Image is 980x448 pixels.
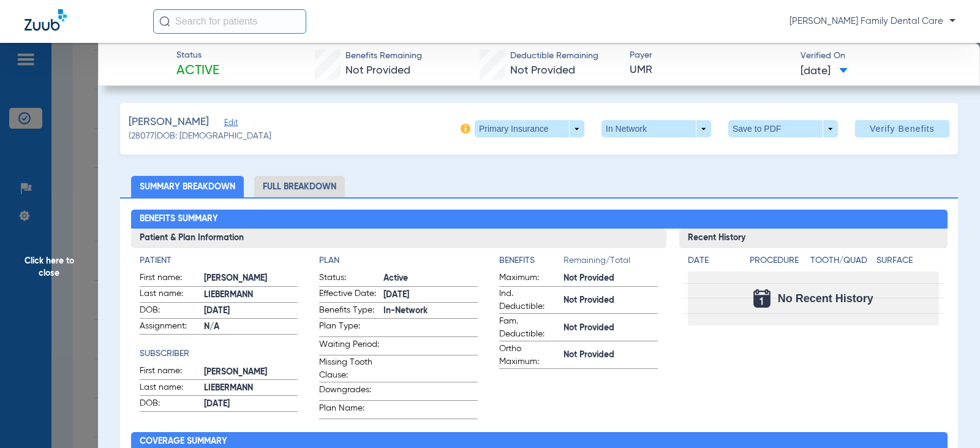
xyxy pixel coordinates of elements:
span: Benefits Remaining [345,50,422,63]
app-breakdown-title: Benefits [499,254,563,271]
span: Missing Tooth Clause: [319,356,379,382]
button: Verify Benefits [855,120,949,137]
span: [PERSON_NAME] [204,272,298,285]
app-breakdown-title: Date [688,254,739,271]
span: DOB: [140,397,200,412]
span: Remaining/Total [563,254,658,271]
span: First name: [140,365,200,379]
span: Ind. Deductible: [499,287,559,313]
span: Status: [319,271,379,286]
span: Plan Name: [319,402,379,419]
h4: Tooth/Quad [810,254,872,267]
span: Assignment: [140,320,200,335]
h4: Plan [319,254,478,267]
span: Not Provided [510,65,575,76]
span: Last name: [140,381,200,396]
span: Not Provided [563,272,658,285]
span: [PERSON_NAME] [204,366,298,379]
span: Verified On [801,50,960,63]
img: Search Icon [159,16,170,27]
button: Save to PDF [728,120,838,137]
img: info-icon [461,124,470,134]
span: [PERSON_NAME] Family Dental Care [790,15,956,28]
app-breakdown-title: Tooth/Quad [810,254,872,271]
span: Effective Date: [319,287,379,302]
span: [DATE] [204,305,298,317]
span: Benefits Type: [319,304,379,319]
span: No Recent History [778,292,873,305]
span: Not Provided [563,349,658,362]
span: First name: [140,271,200,286]
span: Plan Type: [319,320,379,336]
span: Fam. Deductible: [499,315,559,341]
img: Zuub Logo [24,9,67,31]
span: Edit [224,118,235,130]
input: Search for patients [153,9,306,34]
span: Not Provided [563,294,658,307]
li: Full Breakdown [254,176,345,197]
li: Summary Breakdown [131,176,244,197]
span: Payer [630,49,790,62]
h4: Surface [876,254,938,267]
app-breakdown-title: Surface [876,254,938,271]
h3: Patient & Plan Information [131,229,667,248]
span: N/A [204,321,298,333]
span: LIEBERMANN [204,289,298,302]
span: Deductible Remaining [510,50,598,63]
span: DOB: [140,304,200,319]
span: Not Provided [345,65,410,76]
span: UMR [630,63,790,78]
span: Downgrades: [319,384,379,400]
button: In Network [601,120,711,137]
h4: Patient [140,254,298,267]
app-breakdown-title: Procedure [750,254,805,271]
h4: Subscriber [140,347,298,360]
h4: Benefits [499,254,563,267]
span: [DATE] [801,64,848,79]
span: Active [383,272,478,285]
h2: Benefits Summary [131,210,948,229]
span: Verify Benefits [870,124,935,134]
span: (28077) DOB: [DEMOGRAPHIC_DATA] [129,130,271,143]
span: [DATE] [383,289,478,302]
h4: Procedure [750,254,805,267]
span: Maximum: [499,271,559,286]
span: Not Provided [563,322,658,335]
span: [DATE] [204,398,298,411]
span: Status [176,49,219,62]
span: LIEBERMANN [204,382,298,395]
span: Waiting Period: [319,338,379,355]
span: Active [176,63,219,80]
button: Primary Insurance [475,120,584,137]
span: Last name: [140,287,200,302]
span: Ortho Maximum: [499,343,559,368]
img: Calendar [753,289,771,308]
h3: Recent History [679,229,947,248]
span: In-Network [383,305,478,317]
h4: Date [688,254,739,267]
span: [PERSON_NAME] [129,115,209,130]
